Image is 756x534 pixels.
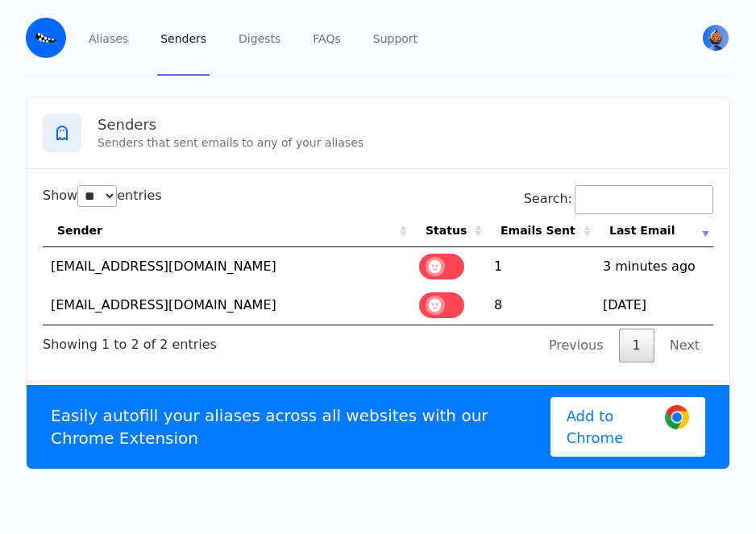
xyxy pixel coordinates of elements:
span: Add to Chrome [567,405,653,449]
a: Previous [535,329,617,362]
a: 1 [619,329,654,362]
h3: Senders [98,115,713,135]
td: 1 [486,247,595,286]
img: kobedirth's Avatar [703,25,729,51]
button: User menu [701,23,730,52]
img: Google Chrome Logo [665,405,689,429]
label: Search: [524,191,713,206]
a: Next [656,329,713,362]
td: [EMAIL_ADDRESS][DOMAIN_NAME] [43,286,411,325]
input: Search: [575,185,713,214]
a: Add to Chrome [550,397,705,457]
td: 3 minutes ago [595,247,713,286]
th: Last Email: activate to sort column ascending [595,214,713,247]
p: Easily autofill your aliases across all websites with our Chrome Extension [51,404,550,449]
p: Senders that sent emails to any of your aliases [98,135,713,151]
th: Sender: activate to sort column ascending [43,214,411,247]
img: Email Monster [26,18,66,58]
div: Showing 1 to 2 of 2 entries [43,325,217,354]
td: [EMAIL_ADDRESS][DOMAIN_NAME] [43,247,411,286]
td: [DATE] [595,286,713,325]
th: Emails Sent: activate to sort column ascending [486,214,595,247]
select: Showentries [77,185,117,207]
th: Status: activate to sort column ascending [411,214,486,247]
td: 8 [486,286,595,325]
label: Show entries [43,188,162,203]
